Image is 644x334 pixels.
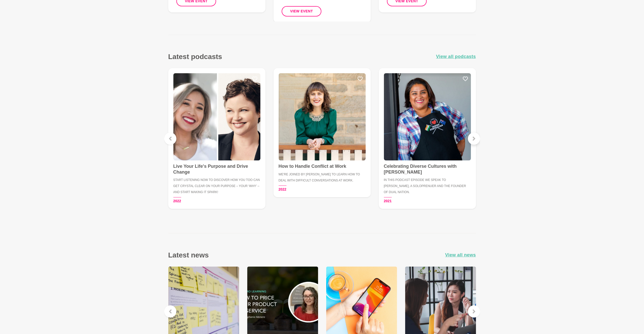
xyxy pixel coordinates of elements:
[282,6,322,16] button: View Event
[168,68,265,209] a: Live Your Life's Purpose and Drive ChangeLive Your Life's Purpose and Drive ChangeStart listening...
[168,251,209,259] h3: Latest news
[279,73,366,160] img: How to Handle Conflict at Work
[384,73,471,160] img: Celebrating Diverse Cultures with Richa Joshi
[173,177,260,195] h5: Start listening now to discover how you too can get crystal clear on your purpose – your ‘why’ – ...
[445,251,476,259] a: View all news
[279,185,286,192] time: 2022
[436,53,476,60] a: View all podcasts
[173,197,181,204] time: 2022
[384,197,392,204] time: 2021
[384,177,471,195] h5: In this podcast episode we speak to [PERSON_NAME], a soloprenuer and the Founder of Dual Nation.
[173,73,260,160] img: Live Your Life's Purpose and Drive Change
[384,163,471,175] h4: Celebrating Diverse Cultures with [PERSON_NAME]
[168,52,222,61] h3: Latest podcasts
[279,163,366,169] h4: How to Handle Conflict at Work
[173,163,260,175] h4: Live Your Life's Purpose and Drive Change
[279,171,366,183] h5: We're joined by [PERSON_NAME] to learn how to deal with difficult conversations at work.
[379,68,476,209] a: Celebrating Diverse Cultures with Richa JoshiCelebrating Diverse Cultures with [PERSON_NAME]In th...
[274,68,371,197] a: How to Handle Conflict at WorkHow to Handle Conflict at WorkWe're joined by [PERSON_NAME] to lear...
